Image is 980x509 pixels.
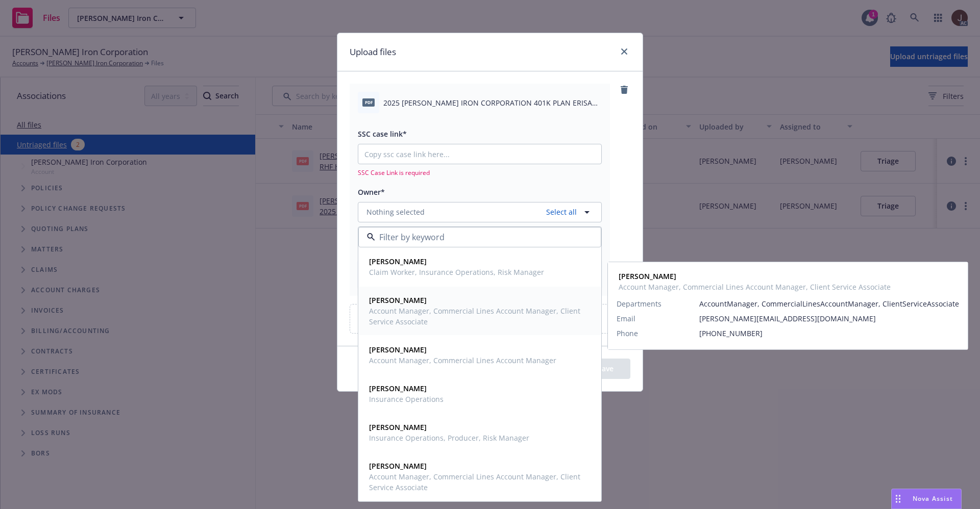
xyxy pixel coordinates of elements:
[383,97,602,108] span: 2025 [PERSON_NAME] IRON CORPORATION 401K PLAN ERISA BOND POLICY.pdf
[369,295,427,305] strong: [PERSON_NAME]
[617,362,635,372] span: Email
[617,298,661,309] span: Departments
[892,489,904,508] div: Drag to move
[617,376,638,387] span: Phone
[369,257,427,266] strong: [PERSON_NAME]
[619,282,891,292] span: Account Manager, Commercial Lines Account Manager, Client Service Associate
[699,376,933,387] span: [PHONE_NUMBER]
[619,330,806,341] span: Account Manager, Commercial Lines Account Manager
[350,304,630,334] div: Upload files
[369,355,556,366] span: Account Manager, Commercial Lines Account Manager
[369,432,529,443] span: Insurance Operations, Producer, Risk Manager
[358,202,602,222] button: Nothing selectedSelect all
[358,144,601,164] input: Copy ssc case link here...
[617,347,661,358] span: Departments
[369,306,589,327] span: Account Manager, Commercial Lines Account Manager, Client Service Associate
[618,45,630,58] a: close
[369,461,427,471] strong: [PERSON_NAME]
[699,362,933,372] span: [PERSON_NAME][EMAIL_ADDRESS][PERSON_NAME][DOMAIN_NAME]
[619,320,676,329] strong: [PERSON_NAME]
[358,187,385,197] span: Owner*
[375,231,580,243] input: Filter by keyword
[366,207,425,217] span: Nothing selected
[369,422,427,432] strong: [PERSON_NAME]
[619,271,676,281] strong: [PERSON_NAME]
[369,384,427,393] strong: [PERSON_NAME]
[913,494,953,503] span: Nova Assist
[358,168,602,177] span: SSC Case Link is required
[618,84,630,96] a: remove
[369,345,427,354] strong: [PERSON_NAME]
[699,347,933,358] span: AccountManager, CommercialLinesAccountManager
[369,267,544,277] span: Claim Worker, Insurance Operations, Risk Manager
[350,45,396,59] h1: Upload files
[542,207,577,217] a: Select all
[358,129,407,139] span: SSC case link*
[369,394,444,404] span: Insurance Operations
[362,98,375,106] span: pdf
[369,471,589,493] span: Account Manager, Commercial Lines Account Manager, Client Service Associate
[891,489,962,509] button: Nova Assist
[699,298,959,309] span: AccountManager, CommercialLinesAccountManager, ClientServiceAssociate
